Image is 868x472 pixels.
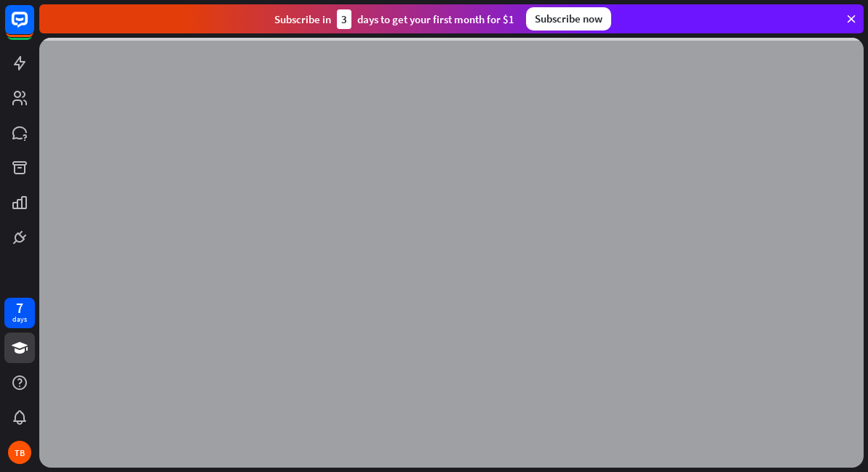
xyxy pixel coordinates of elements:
div: 3 [337,9,351,29]
div: days [12,314,27,325]
div: TB [8,441,31,464]
div: Subscribe in days to get your first month for $1 [274,9,514,29]
div: 7 [16,301,23,314]
div: Subscribe now [526,7,611,30]
a: 7 days [4,298,35,328]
